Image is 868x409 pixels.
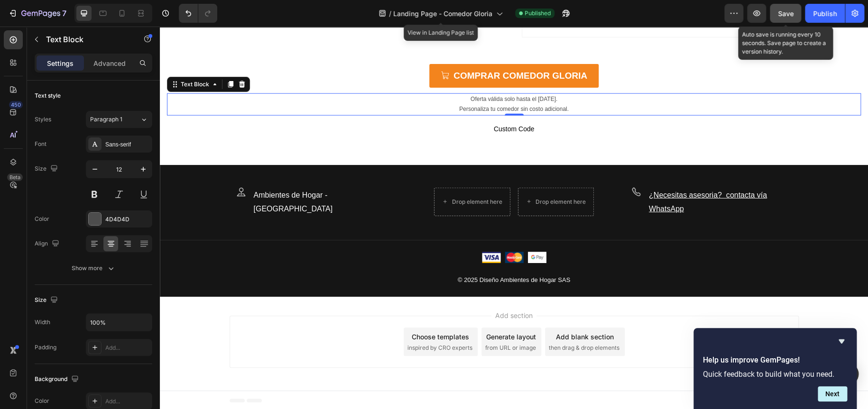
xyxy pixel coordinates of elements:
[269,37,439,61] a: COMPRAR COMEDOR gloria
[770,4,801,23] button: Save
[71,249,638,258] p: © 2025 Diseño Ambientes de Hogar SAS
[322,225,341,236] img: Alt Image
[94,162,236,190] p: Ambientes de Hogar - [GEOGRAPHIC_DATA]
[35,140,46,148] div: Font
[389,9,391,18] span: /
[35,343,56,352] div: Padding
[703,354,847,366] h2: Help us improve GemPages!
[72,264,116,273] div: Show more
[332,284,377,294] span: Add section
[836,336,847,347] button: Hide survey
[813,9,837,18] div: Publish
[46,34,127,45] p: Text Block
[86,314,152,331] input: Auto
[389,317,460,326] span: then drag & drop elements
[105,344,150,352] div: Add...
[8,68,700,88] p: Oferta válida solo hasta el [DATE]. Personaliza tu comedor sin costo adicional.
[818,386,847,401] button: Next question
[7,67,701,89] div: Rich Text Editor. Editing area: main
[7,97,701,108] span: Custom Code
[294,44,427,54] strong: COMPRAR COMEDOR gloria
[703,370,847,379] p: Quick feedback to build what you need.
[86,111,152,128] button: Paragraph 1
[396,305,454,315] div: Add blank section
[35,163,60,175] div: Size
[778,9,794,18] span: Save
[805,4,845,23] button: Publish
[35,373,81,386] div: Background
[90,115,122,124] span: Paragraph 1
[376,172,426,179] div: Drop element here
[35,397,49,405] div: Color
[105,140,150,149] div: Sans-serif
[35,237,61,250] div: Align
[35,294,60,307] div: Size
[703,336,847,401] div: Help us improve GemPages!
[525,9,551,18] span: Published
[472,161,480,170] img: Alt Image
[345,225,364,236] img: Alt Image
[160,27,868,409] iframe: Design area
[393,9,492,18] span: Landing Page - Comedor Gloria
[4,4,71,23] button: 7
[292,172,342,179] div: Drop element here
[7,173,23,181] div: Beta
[248,317,313,326] span: inspired by CRO experts
[19,54,51,62] div: Text Block
[105,215,150,224] div: 4D4D4D
[77,161,85,170] img: Alt Image
[35,91,61,100] div: Text style
[252,305,309,315] div: Choose templates
[489,164,607,186] a: ¿Necesitas asesoria? contacta vía WhatsApp
[105,397,150,406] div: Add...
[368,225,387,236] img: Alt Image
[35,260,152,277] button: Show more
[93,58,126,68] p: Advanced
[62,8,66,19] p: 7
[35,215,49,223] div: Color
[179,4,217,23] div: Undo/Redo
[35,318,50,327] div: Width
[325,317,376,326] span: from URL or image
[35,115,51,124] div: Styles
[9,101,23,109] div: 450
[47,58,74,68] p: Settings
[326,305,376,315] div: Generate layout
